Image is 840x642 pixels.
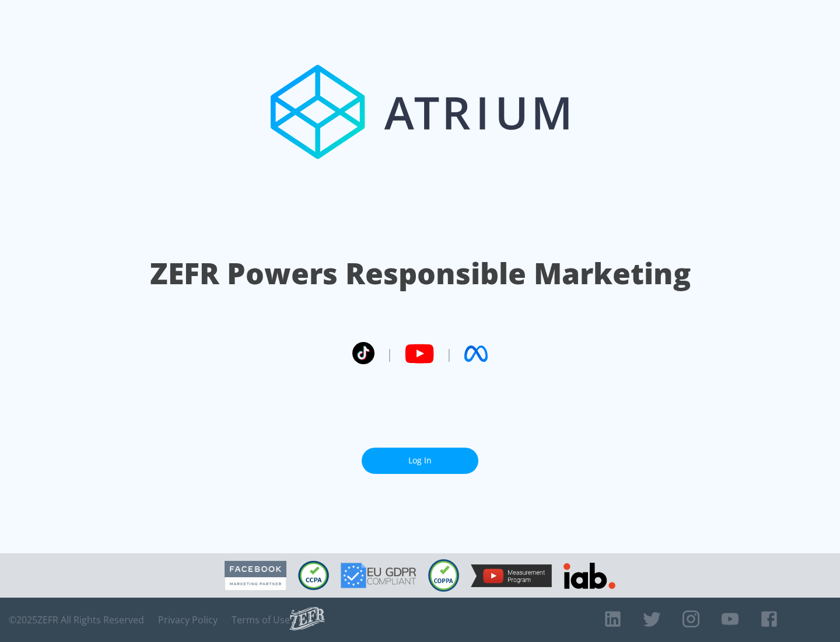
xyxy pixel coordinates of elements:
span: | [386,345,393,362]
a: Log In [362,448,478,474]
a: Privacy Policy [158,614,218,626]
img: IAB [563,563,615,589]
img: Facebook Marketing Partner [225,561,286,591]
span: | [446,345,453,362]
img: COPPA Compliant [428,559,459,592]
img: CCPA Compliant [298,561,329,590]
h1: ZEFR Powers Responsible Marketing [150,253,691,294]
img: YouTube Measurement Program [471,564,552,587]
img: GDPR Compliant [341,563,416,588]
a: Terms of Use [232,614,290,626]
span: © 2025 ZEFR All Rights Reserved [9,614,144,626]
